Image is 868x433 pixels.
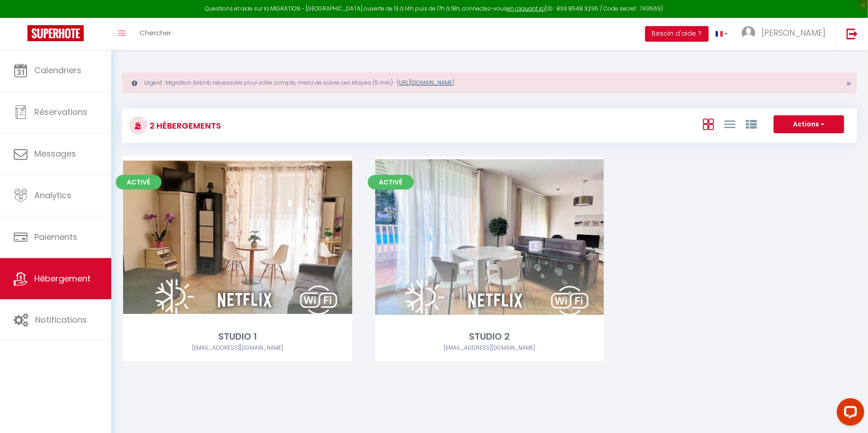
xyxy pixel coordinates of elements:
[34,189,71,201] span: Analytics
[116,175,162,189] span: Activé
[123,330,352,344] div: STUDIO 1
[746,116,757,131] a: Vue par Groupe
[34,148,76,159] span: Messages
[703,116,714,131] a: Vue en Box
[210,228,265,246] a: Editer
[846,80,851,88] button: Close
[735,18,837,50] a: ... [PERSON_NAME]
[34,231,77,243] span: Paiements
[35,314,87,325] span: Notifications
[724,116,735,131] a: Vue en Liste
[507,5,545,12] a: en cliquant ici
[375,344,604,352] div: Airbnb
[375,330,604,344] div: STUDIO 2
[27,25,84,41] img: Super Booking
[122,72,857,93] div: Urgent : Migration Airbnb nécessaire pour votre compte, merci de suivre ces étapes (5 min) -
[742,26,755,40] img: ...
[368,175,414,189] span: Activé
[645,26,709,42] button: Besoin d'aide ?
[123,344,352,352] div: Airbnb
[147,115,221,136] h3: 2 Hébergements
[133,18,178,50] a: Chercher
[34,65,81,76] span: Calendriers
[462,228,517,246] a: Editer
[34,273,91,284] span: Hébergement
[34,106,87,118] span: Réservations
[140,28,171,38] span: Chercher
[774,115,844,134] button: Actions
[846,78,851,89] span: ×
[761,27,825,38] span: [PERSON_NAME]
[830,395,868,433] iframe: LiveChat chat widget
[846,28,858,39] img: logout
[397,79,454,87] a: [URL][DOMAIN_NAME]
